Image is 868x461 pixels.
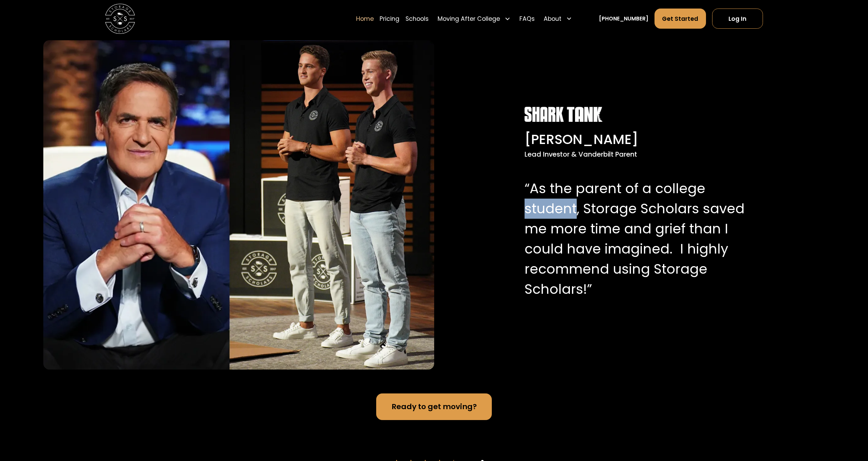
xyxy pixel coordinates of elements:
a: Get Started [654,9,706,29]
div: Moving After College [438,14,500,23]
a: home [105,4,135,34]
img: Shark Tank white logo. [525,107,602,122]
a: [PHONE_NUMBER] [599,15,648,23]
div: Ready to get moving? [392,401,477,413]
a: Pricing [380,8,399,29]
p: “As the parent of a college student, Storage Scholars saved me more time and grief than I could h... [525,178,746,300]
a: Home [356,8,374,29]
a: Ready to get moving? [376,393,492,420]
a: Log In [712,9,763,29]
div: [PERSON_NAME] [525,129,746,149]
img: Storage Scholars main logo [105,4,135,34]
div: Lead Investor & Vanderbilt Parent [525,149,746,160]
a: Schools [406,8,429,29]
div: About [541,8,575,29]
div: About [544,14,561,23]
img: Mark Cuban with Storage Scholar's co-founders, Sam and Matt. [43,40,434,370]
a: FAQs [519,8,535,29]
div: Moving After College [435,8,513,29]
